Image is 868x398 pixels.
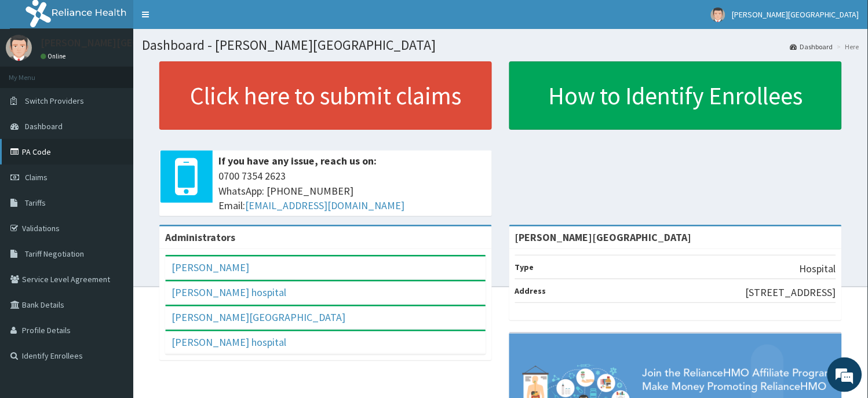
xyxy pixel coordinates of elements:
[515,231,692,244] strong: [PERSON_NAME][GEOGRAPHIC_DATA]
[165,231,235,244] b: Administrators
[790,42,833,52] a: Dashboard
[218,169,486,213] span: 0700 7354 2623 WhatsApp: [PHONE_NUMBER] Email:
[25,96,84,106] span: Switch Providers
[142,38,859,53] h1: Dashboard - [PERSON_NAME][GEOGRAPHIC_DATA]
[732,9,859,20] span: [PERSON_NAME][GEOGRAPHIC_DATA]
[25,249,84,259] span: Tariff Negotiation
[800,261,836,276] p: Hospital
[172,311,345,324] a: [PERSON_NAME][GEOGRAPHIC_DATA]
[41,52,68,60] a: Online
[711,8,725,22] img: User Image
[25,121,63,132] span: Dashboard
[172,261,249,274] a: [PERSON_NAME]
[25,172,48,182] span: Claims
[6,35,32,61] img: User Image
[172,286,286,299] a: [PERSON_NAME] hospital
[218,154,377,167] b: If you have any issue, reach us on:
[746,285,836,300] p: [STREET_ADDRESS]
[172,335,286,349] a: [PERSON_NAME] hospital
[159,61,492,130] a: Click here to submit claims
[245,199,404,212] a: [EMAIL_ADDRESS][DOMAIN_NAME]
[509,61,842,130] a: How to Identify Enrollees
[25,198,46,208] span: Tariffs
[834,42,859,52] li: Here
[41,38,212,48] p: [PERSON_NAME][GEOGRAPHIC_DATA]
[515,262,534,272] b: Type
[515,286,546,296] b: Address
